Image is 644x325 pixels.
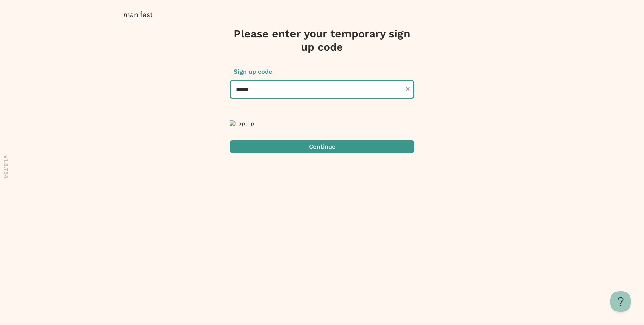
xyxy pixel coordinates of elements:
iframe: Toggle Customer Support [610,291,631,312]
p: Sign up code [230,67,414,76]
img: Laptop [230,120,254,127]
h3: Please enter your temporary sign up code [230,27,414,54]
button: Continue [230,140,414,153]
p: v 1.8.754 [2,155,10,178]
